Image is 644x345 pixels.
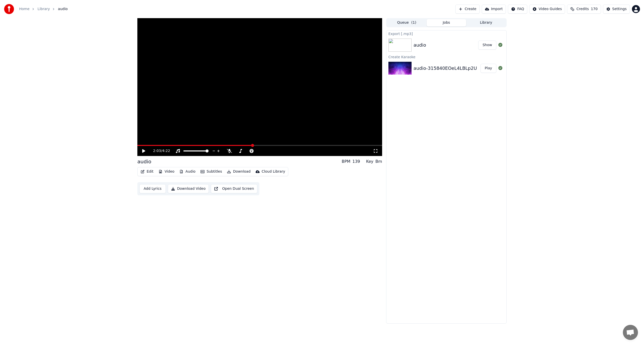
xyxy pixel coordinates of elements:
button: Jobs [427,19,466,26]
button: Download Video [168,184,209,193]
button: Edit [139,168,155,175]
button: Video Guides [529,5,565,14]
div: Öppna chatt [623,325,638,340]
nav: breadcrumb [19,7,68,12]
div: / [153,148,165,153]
div: audio [414,42,426,49]
div: Bm [375,159,382,165]
div: Settings [612,7,627,12]
button: Subtitles [198,168,224,175]
div: Key [366,159,373,165]
button: Create [455,5,480,14]
button: Add Lyrics [139,184,166,193]
button: FAQ [508,5,527,14]
button: Show [478,41,496,50]
button: Settings [603,5,630,14]
button: Library [466,19,506,26]
span: Credits [576,7,589,12]
button: Import [482,5,506,14]
span: 170 [591,7,598,12]
span: 2:03 [153,148,161,153]
div: BPM [342,159,350,165]
button: Open Dual Screen [211,184,257,193]
button: Download [225,168,253,175]
button: Queue [387,19,427,26]
div: Create Karaoke [386,54,506,60]
div: Cloud Library [262,169,285,174]
a: Library [37,7,50,12]
button: Video [156,168,176,175]
button: Credits170 [567,5,601,14]
span: audio [58,7,68,12]
div: audio-315840EOeL4LBLp2U [414,65,477,72]
img: youka [4,4,14,14]
button: Audio [177,168,197,175]
a: Home [19,7,29,12]
div: Export [.mp3] [386,30,506,37]
span: 4:22 [162,148,170,153]
span: ( 1 ) [411,20,416,25]
div: 139 [352,159,360,165]
div: audio [137,158,151,165]
button: Play [480,64,496,73]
